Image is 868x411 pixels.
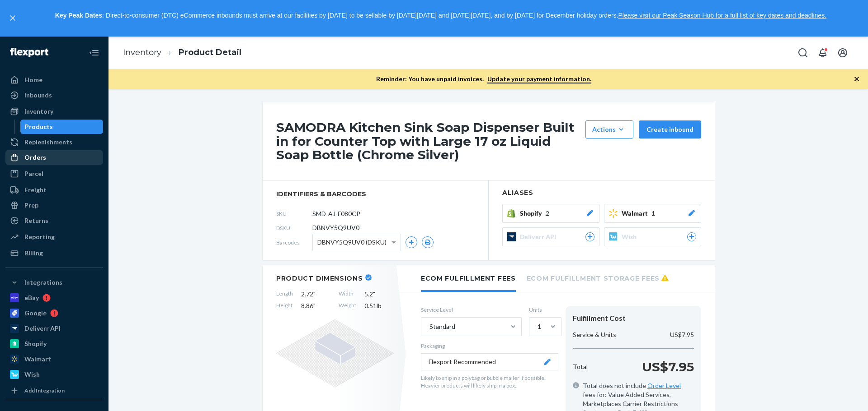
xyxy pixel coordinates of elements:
h1: SAMODRA Kitchen Sink Soap Dispenser Built in for Counter Top with Large 17 oz Liquid Soap Bottle ... [276,120,581,162]
button: Close Navigation [85,44,103,62]
a: Shopify [5,337,103,351]
button: Actions [585,120,633,139]
a: Walmart [5,352,103,366]
li: Ecom Fulfillment Storage Fees [527,265,669,290]
input: 1 [537,322,538,331]
span: Height [276,301,293,310]
button: Open Search Box [794,44,812,62]
button: Shopify2 [502,204,599,223]
p: Likely to ship in a polybag or bubble mailer if possible. Heavier products will likely ship in a ... [421,374,558,389]
div: Actions [592,125,627,134]
a: Freight [5,183,103,197]
a: Google [5,306,103,320]
span: identifiers & barcodes [276,189,475,199]
p: Reminder: You have unpaid invoices. [376,74,591,83]
div: Home [24,75,42,84]
p: US$7.95 [670,330,694,339]
span: DBNVY5Q9UV0 (DSKU) [317,235,387,250]
a: Products [20,120,104,134]
span: 2 [546,209,549,218]
div: eBay [24,293,39,302]
span: " [373,290,375,298]
div: Fulfillment Cost [573,313,694,323]
a: Inventory [123,47,161,57]
span: Walmart [622,209,651,218]
span: 2.72 [301,290,330,299]
img: Flexport logo [10,48,48,57]
a: Billing [5,246,103,260]
span: Deliverr API [520,232,560,241]
span: Width [339,290,356,299]
div: Add Integration [24,387,65,394]
div: Integrations [24,278,62,287]
span: DBNVY5Q9UV0 [312,223,359,232]
p: US$7.95 [642,358,694,376]
div: Replenishments [24,138,72,147]
span: " [313,302,316,309]
div: Billing [24,249,43,258]
span: Wish [622,232,640,241]
button: close, [8,14,17,23]
a: Wish [5,367,103,382]
a: Product Detail [179,47,241,57]
span: 0.51 lb [364,301,394,310]
button: Walmart1 [604,204,701,223]
button: Create inbound [639,120,701,139]
div: Reporting [24,232,55,241]
button: Deliverr API [502,227,599,246]
button: Open notifications [814,44,832,62]
a: Returns [5,213,103,228]
a: Parcel [5,166,103,181]
a: Deliverr API [5,321,103,336]
span: DSKU [276,224,312,232]
span: 1 [651,209,655,218]
span: " [313,290,316,298]
ol: breadcrumbs [116,39,249,66]
a: Order Level [647,382,681,389]
span: Length [276,290,293,299]
div: Deliverr API [24,324,61,333]
span: SKU [276,210,312,217]
a: Reporting [5,230,103,244]
div: Walmart [24,355,51,364]
div: Shopify [24,339,47,348]
button: Flexport Recommended [421,353,558,370]
div: Returns [24,216,48,225]
div: Products [25,122,53,131]
a: Orders [5,150,103,165]
div: 1 [538,322,541,331]
input: Standard [429,322,429,331]
a: Please visit our Peak Season Hub for a full list of key dates and deadlines. [618,12,826,19]
a: eBay [5,291,103,305]
p: : Direct-to-consumer (DTC) eCommerce inbounds must arrive at our facilities by [DATE] to be sella... [22,8,860,23]
li: Ecom Fulfillment Fees [421,265,516,292]
label: Units [529,306,558,314]
div: Freight [24,185,47,194]
p: Service & Units [573,330,616,339]
span: Barcodes [276,239,312,246]
div: Google [24,309,47,318]
a: Update your payment information. [487,75,591,83]
div: Inbounds [24,91,52,100]
span: Weight [339,301,356,310]
h2: Product Dimensions [276,274,363,282]
a: Inbounds [5,88,103,102]
div: Inventory [24,107,53,116]
div: Orders [24,153,46,162]
span: 8.86 [301,301,330,310]
a: Home [5,73,103,87]
button: Integrations [5,275,103,290]
p: Packaging [421,342,558,350]
span: 5.2 [364,290,394,299]
h2: Aliases [502,189,701,196]
div: Parcel [24,169,43,178]
a: Prep [5,198,103,212]
button: Open account menu [834,44,852,62]
a: Add Integration [5,385,103,396]
label: Service Level [421,306,522,314]
span: Shopify [520,209,546,218]
button: Wish [604,227,701,246]
p: Total [573,362,588,371]
a: Replenishments [5,135,103,149]
div: Standard [429,322,455,331]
